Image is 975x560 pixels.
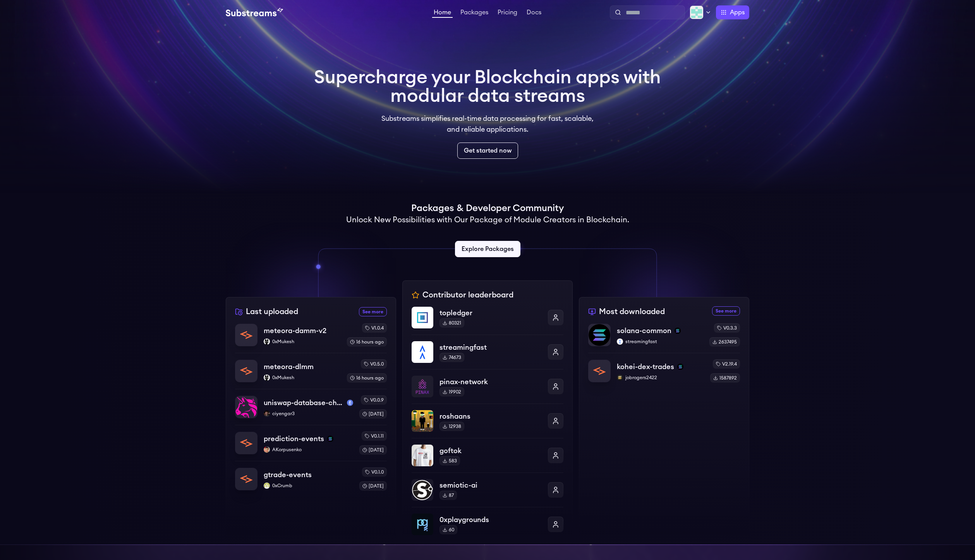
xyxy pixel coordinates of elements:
[264,397,344,408] p: uniswap-database-changes-mainnet
[264,338,270,345] img: 0xMukesh
[376,113,599,135] p: Substreams simplifies real-time data processing for fast, scalable, and reliable applications.
[432,9,453,18] a: Home
[347,373,387,383] div: 16 hours ago
[439,411,542,422] p: roshaans
[588,323,740,353] a: solana-commonsolana-commonsolanastreamingfaststreamingfastv0.3.32637495
[264,374,270,381] img: 0xMukesh
[690,5,704,19] img: Profile
[264,411,353,417] p: ciyengar3
[496,9,519,17] a: Pricing
[264,447,270,453] img: AKorpusenko
[235,353,387,389] a: meteora-dlmmmeteora-dlmm0xMukesh0xMukeshv0.5.016 hours ago
[264,433,324,444] p: prediction-events
[264,483,353,489] p: 0xCrumb
[439,456,460,466] div: 583
[347,337,387,347] div: 16 hours ago
[362,467,387,477] div: v0.1.0
[710,373,740,383] div: 1587892
[412,404,563,438] a: roshaansroshaans12938
[359,481,387,491] div: [DATE]
[412,514,433,535] img: 0xplaygrounds
[617,361,674,372] p: kohei-dex-trades
[235,323,387,353] a: meteora-damm-v2meteora-damm-v20xMukesh0xMukeshv1.0.416 hours ago
[314,68,661,105] h1: Supercharge your Blockchain apps with modular data streams
[235,324,257,346] img: meteora-damm-v2
[712,306,740,316] a: See more most downloaded packages
[361,395,387,405] div: v0.0.9
[709,337,740,347] div: 2637495
[730,8,745,17] span: Apps
[362,323,387,333] div: v1.0.4
[235,468,257,490] img: gtrade-events
[235,461,387,491] a: gtrade-eventsgtrade-events0xCrumb0xCrumbv0.1.0[DATE]
[412,376,433,397] img: pinax-network
[412,341,433,363] img: streamingfast
[235,389,387,425] a: uniswap-database-changes-mainnetuniswap-database-changes-mainnetmainnetciyengar3ciyengar3v0.0.9[D...
[264,374,341,381] p: 0xMukesh
[617,325,671,336] p: solana-common
[439,514,542,525] p: 0xplaygrounds
[235,425,387,461] a: prediction-eventsprediction-eventssolanaAKorpusenkoAKorpusenkov0.1.11[DATE]
[713,359,740,369] div: v2.19.4
[588,353,740,383] a: kohei-dex-tradeskohei-dex-tradessolanajobrogers2422jobrogers2422v2.19.41587892
[525,9,543,17] a: Docs
[412,507,563,535] a: 0xplaygrounds0xplaygrounds60
[264,325,326,336] p: meteora-damm-v2
[439,353,464,362] div: 74673
[617,374,704,381] p: jobrogers2422
[412,479,433,501] img: semiotic-ai
[412,445,433,466] img: goftok
[617,338,703,345] p: streamingfast
[439,307,542,318] p: topledger
[439,376,542,387] p: pinax-network
[455,241,520,257] a: Explore Packages
[264,361,314,372] p: meteora-dlmm
[346,215,629,225] h2: Unlock New Possibilities with Our Package of Module Creators in Blockchain.
[362,431,387,441] div: v0.1.11
[412,335,563,369] a: streamingfaststreamingfast74673
[412,307,563,335] a: topledgertopledger80321
[235,360,257,382] img: meteora-dlmm
[457,143,518,159] a: Get started now
[439,387,464,397] div: 19902
[347,400,353,406] img: mainnet
[361,359,387,369] div: v0.5.0
[359,445,387,455] div: [DATE]
[439,445,542,456] p: goftok
[439,525,457,534] div: 60
[675,328,681,334] img: solana
[589,324,610,346] img: solana-common
[235,396,257,418] img: uniswap-database-changes-mainnet
[264,483,270,489] img: 0xCrumb
[327,436,333,442] img: solana
[412,472,563,507] a: semiotic-aisemiotic-ai87
[439,318,464,328] div: 80321
[439,342,542,353] p: streamingfast
[412,438,563,472] a: goftokgoftok583
[714,323,740,333] div: v0.3.3
[589,360,610,382] img: kohei-dex-trades
[617,338,623,345] img: streamingfast
[264,447,353,453] p: AKorpusenko
[235,432,257,454] img: prediction-events
[264,469,312,480] p: gtrade-events
[617,374,623,381] img: jobrogers2422
[359,307,387,316] a: See more recently uploaded packages
[264,338,341,345] p: 0xMukesh
[359,409,387,419] div: [DATE]
[412,307,433,328] img: topledger
[412,369,563,404] a: pinax-networkpinax-network19902
[459,9,490,17] a: Packages
[226,8,283,17] img: Substream's logo
[412,410,433,432] img: roshaans
[439,422,464,431] div: 12938
[439,491,457,500] div: 87
[411,202,564,215] h1: Packages & Developer Community
[264,411,270,417] img: ciyengar3
[677,364,683,370] img: solana
[439,480,542,491] p: semiotic-ai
